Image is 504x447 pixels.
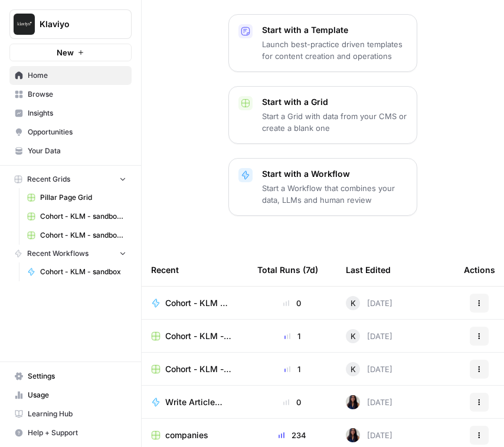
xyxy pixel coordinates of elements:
[165,429,208,441] span: companies
[28,127,126,137] span: Opportunities
[262,110,407,134] p: Start a Grid with data from your CMS or create a blank one
[28,428,126,438] span: Help + Support
[228,86,417,144] button: Start with a GridStart a Grid with data from your CMS or create a blank one
[9,85,132,104] a: Browse
[351,363,356,375] span: K
[151,297,238,309] a: Cohort - KLM - sandbox
[22,226,132,245] a: Cohort - KLM - sandbox Grid (1)
[28,146,126,156] span: Your Data
[165,330,238,342] span: Cohort - KLM - sandbox Grid (1)
[257,297,327,309] div: 0
[346,296,392,310] div: [DATE]
[257,330,327,342] div: 1
[262,96,407,108] p: Start with a Grid
[28,390,126,400] span: Usage
[262,24,407,36] p: Start with a Template
[9,170,132,188] button: Recent Grids
[22,207,132,226] a: Cohort - KLM - sandbox Grid
[28,409,126,419] span: Learning Hub
[346,254,391,286] div: Last Edited
[151,363,238,375] a: Cohort - KLM - sandbox Grid
[257,254,318,286] div: Total Runs (7d)
[9,245,132,262] button: Recent Workflows
[9,123,132,142] a: Opportunities
[22,262,132,281] a: Cohort - KLM - sandbox
[165,396,229,408] span: Write Article [Pillar Page]
[9,44,132,61] button: New
[346,395,392,409] div: [DATE]
[28,371,126,382] span: Settings
[346,428,392,442] div: [DATE]
[165,363,238,375] span: Cohort - KLM - sandbox Grid
[351,297,356,309] span: K
[27,248,89,259] span: Recent Workflows
[9,423,132,442] button: Help + Support
[346,362,392,376] div: [DATE]
[22,188,132,207] a: Pillar Page Grid
[262,38,407,62] p: Launch best-practice driven templates for content creation and operations
[151,429,238,441] a: companies
[257,429,327,441] div: 234
[9,367,132,386] a: Settings
[40,192,126,203] span: Pillar Page Grid
[9,142,132,160] a: Your Data
[228,158,417,216] button: Start with a WorkflowStart a Workflow that combines your data, LLMs and human review
[228,14,417,72] button: Start with a TemplateLaunch best-practice driven templates for content creation and operations
[257,363,327,375] div: 1
[151,330,238,342] a: Cohort - KLM - sandbox Grid (1)
[40,211,126,222] span: Cohort - KLM - sandbox Grid
[9,104,132,123] a: Insights
[57,47,74,58] span: New
[9,405,132,423] a: Learning Hub
[28,108,126,119] span: Insights
[464,254,495,286] div: Actions
[28,89,126,100] span: Browse
[346,428,360,442] img: rox323kbkgutb4wcij4krxobkpon
[346,395,360,409] img: rox323kbkgutb4wcij4krxobkpon
[9,66,132,85] a: Home
[262,168,407,180] p: Start with a Workflow
[262,182,407,206] p: Start a Workflow that combines your data, LLMs and human review
[9,386,132,405] a: Usage
[40,230,126,241] span: Cohort - KLM - sandbox Grid (1)
[14,14,35,35] img: Klaviyo Logo
[9,9,132,39] button: Workspace: Klaviyo
[346,329,392,343] div: [DATE]
[40,18,111,30] span: Klaviyo
[40,267,126,277] span: Cohort - KLM - sandbox
[28,70,126,81] span: Home
[351,330,356,342] span: K
[27,174,70,185] span: Recent Grids
[257,396,327,408] div: 0
[151,254,238,286] div: Recent
[151,396,238,408] a: Write Article [Pillar Page]
[165,297,229,309] span: Cohort - KLM - sandbox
